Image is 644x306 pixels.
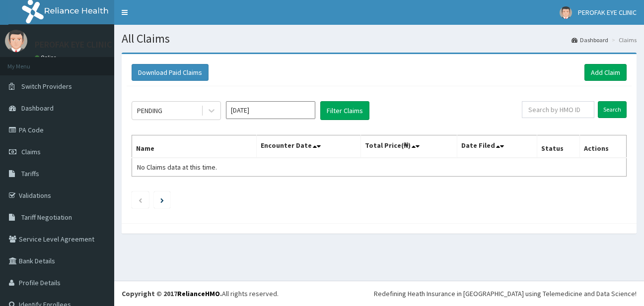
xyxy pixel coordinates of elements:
[35,54,59,61] a: Online
[5,30,27,52] img: User Image
[132,64,209,81] button: Download Paid Claims
[21,169,39,178] span: Tariffs
[35,40,112,49] p: PEROFAK EYE CLINIC
[226,101,315,119] input: Select Month and Year
[256,135,360,158] th: Encounter Date
[537,135,580,158] th: Status
[360,135,457,158] th: Total Price(₦)
[578,8,637,17] span: PEROFAK EYE CLINIC
[21,104,54,113] span: Dashboard
[137,106,162,116] div: PENDING
[580,135,627,158] th: Actions
[122,32,637,45] h1: All Claims
[21,147,41,156] span: Claims
[137,163,217,172] span: No Claims data at this time.
[132,135,257,158] th: Name
[160,195,164,204] a: Next page
[560,6,572,19] img: User Image
[522,101,594,118] input: Search by HMO ID
[177,289,220,298] a: RelianceHMO
[138,195,143,204] a: Previous page
[584,64,627,81] a: Add Claim
[572,36,608,44] a: Dashboard
[21,82,72,91] span: Switch Providers
[457,135,537,158] th: Date Filed
[374,289,637,299] div: Redefining Heath Insurance in [GEOGRAPHIC_DATA] using Telemedicine and Data Science!
[21,213,72,222] span: Tariff Negotiation
[598,101,627,118] input: Search
[114,281,644,306] footer: All rights reserved.
[122,289,222,298] strong: Copyright © 2017 .
[320,101,369,120] button: Filter Claims
[609,36,637,44] li: Claims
